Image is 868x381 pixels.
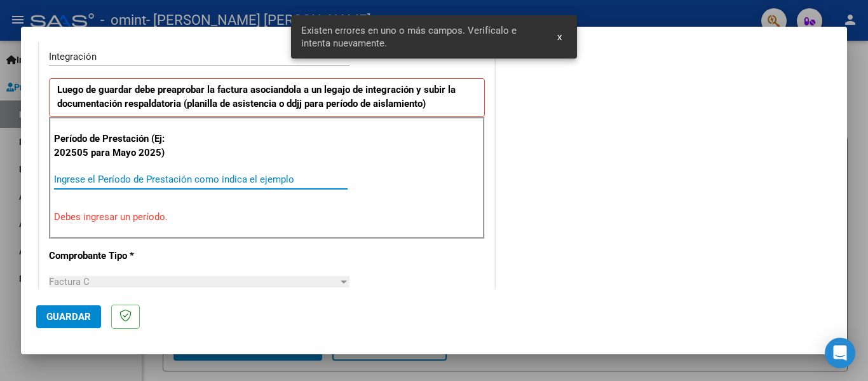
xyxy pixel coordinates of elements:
[54,210,480,225] p: Debes ingresar un período.
[49,51,97,62] span: Integración
[825,338,855,368] div: Open Intercom Messenger
[46,311,91,322] span: Guardar
[57,84,456,110] strong: Luego de guardar debe preaprobar la factura asociandola a un legajo de integración y subir la doc...
[36,305,101,328] button: Guardar
[49,249,180,263] p: Comprobante Tipo *
[54,132,182,160] p: Período de Prestación (Ej: 202505 para Mayo 2025)
[301,24,543,50] span: Existen errores en uno o más campos. Verifícalo e intenta nuevamente.
[557,31,562,43] span: x
[547,25,572,48] button: x
[49,276,90,287] span: Factura C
